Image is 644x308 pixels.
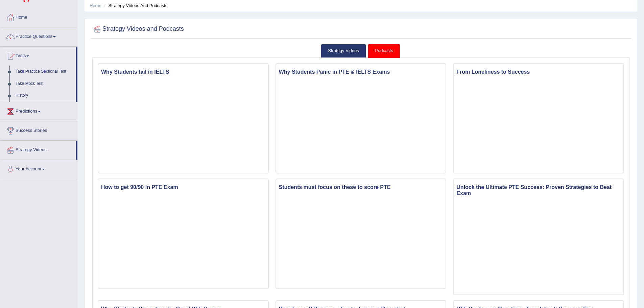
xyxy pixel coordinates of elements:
a: Podcasts [368,44,400,58]
h3: Why Students Panic in PTE & IELTS Exams [276,67,446,77]
a: Predictions [0,102,77,119]
a: Strategy Videos [321,44,366,58]
h2: Strategy Videos and Podcasts [92,24,184,34]
a: Take Practice Sectional Test [13,66,76,78]
a: Tests [0,47,76,64]
h3: Students must focus on these to score PTE [276,183,446,192]
a: Strategy Videos [0,141,76,158]
a: Home [0,8,77,25]
h3: How to get 90/90 in PTE Exam [98,183,268,192]
li: Strategy Videos and Podcasts [102,2,167,9]
a: Your Account [0,160,77,177]
a: History [13,90,76,102]
h3: From Loneliness to Success [454,67,623,77]
a: Home [90,3,101,8]
a: Take Mock Test [13,78,76,90]
a: Success Stories [0,121,77,138]
h3: Why Students fail in IELTS [98,67,268,77]
a: Practice Questions [0,27,77,44]
h3: Unlock the Ultimate PTE Success: Proven Strategies to Beat Exam [454,183,623,198]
